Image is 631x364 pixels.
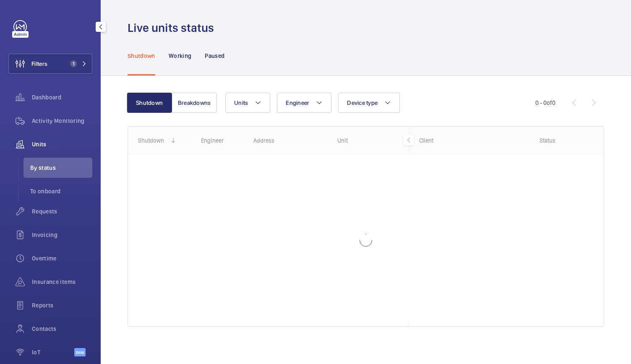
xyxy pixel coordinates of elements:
span: Requests [32,207,92,216]
span: Contacts [32,325,92,333]
span: Filters [31,60,47,68]
span: Engineer [286,99,309,106]
button: Units [225,93,270,113]
span: Beta [74,348,86,356]
button: Device type [338,93,400,113]
button: Shutdown [127,93,172,113]
span: Activity Monitoring [32,117,92,125]
span: Units [234,99,248,106]
p: Working [169,52,191,60]
h1: Live units status [128,20,219,36]
p: Shutdown [128,52,155,60]
span: To onboard [30,187,92,195]
button: Breakdowns [172,93,217,113]
span: 1 [70,60,77,67]
span: Insurance items [32,278,92,286]
button: Filters1 [8,54,92,74]
button: Engineer [277,93,331,113]
span: By status [30,164,92,172]
span: IoT [32,348,74,356]
span: Units [32,140,92,148]
span: 0 - 0 0 [535,100,555,106]
span: Device type [347,99,378,106]
span: Reports [32,301,92,309]
span: Invoicing [32,231,92,239]
span: Dashboard [32,93,92,101]
span: of [547,99,552,106]
p: Paused [205,52,224,60]
span: Overtime [32,254,92,263]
